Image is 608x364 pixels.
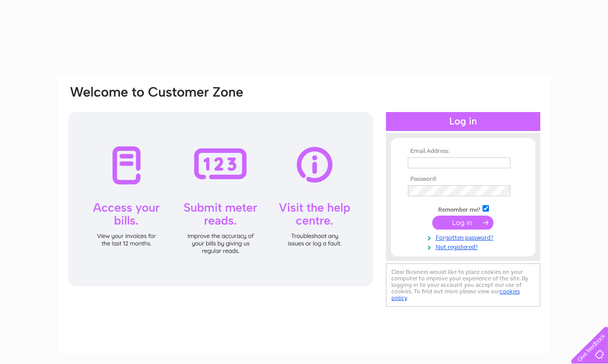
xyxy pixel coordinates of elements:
div: Clear Business would like to place cookies on your computer to improve your experience of the sit... [386,263,540,307]
a: Not registered? [408,242,521,251]
td: Remember me? [405,204,521,214]
th: Password: [405,176,521,183]
th: Email Address: [405,148,521,155]
a: cookies policy [391,288,520,301]
a: Forgotten password? [408,232,521,242]
input: Submit [432,216,493,230]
